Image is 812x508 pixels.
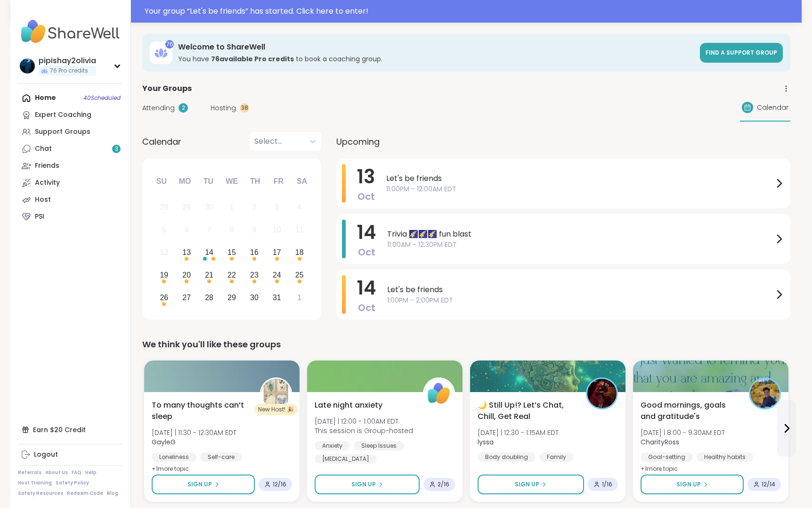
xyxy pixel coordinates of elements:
span: 11:00AM - 12:30PM EDT [387,240,773,250]
a: Find a support group [700,43,783,63]
div: Choose Thursday, October 16th, 2025 [244,243,265,263]
span: [DATE] | 8:00 - 9:30AM EDT [641,428,725,437]
h3: Welcome to ShareWell [178,42,694,52]
div: Choose Sunday, October 26th, 2025 [154,287,174,308]
div: 1 [297,291,301,304]
a: Referrals [18,469,41,476]
div: 3 [275,201,279,213]
div: Mo [174,171,195,192]
div: 5 [162,223,166,236]
span: 12 / 16 [273,481,286,488]
div: 16 [250,246,259,259]
span: [DATE] | 12:30 - 1:15AM EDT [478,428,559,437]
div: Choose Wednesday, October 15th, 2025 [222,243,242,263]
span: 76 Pro credits [50,67,88,75]
span: Late night anxiety [315,400,382,411]
div: Activity [35,178,60,188]
div: 27 [182,291,191,304]
div: Choose Thursday, October 30th, 2025 [244,287,265,308]
div: 28 [205,291,213,304]
div: Friends [35,161,59,171]
span: Attending [142,103,175,113]
span: Your Groups [142,83,192,94]
a: Friends [18,157,123,174]
div: Not available Monday, September 29th, 2025 [177,197,197,218]
span: [DATE] | 11:30 - 12:30AM EDT [152,428,236,437]
b: CharityRoss [641,437,679,447]
img: CharityRoss [750,379,780,408]
div: 29 [182,201,191,213]
div: 6 [185,223,189,236]
div: 2 [252,201,256,213]
div: Choose Sunday, October 19th, 2025 [154,265,174,285]
div: Sa [292,171,312,192]
span: Let's be friends [386,173,773,184]
div: PSI [35,212,44,221]
span: 1:00PM - 2:00PM EDT [387,295,773,305]
a: PSI [18,208,123,225]
div: 1 [230,201,234,213]
div: 31 [273,291,281,304]
button: Sign Up [641,475,744,494]
div: Choose Friday, October 24th, 2025 [267,265,287,285]
div: Choose Wednesday, October 22nd, 2025 [222,265,242,285]
div: 21 [205,269,213,281]
div: Su [151,171,172,192]
span: 11:00PM - 12:00AM EDT [386,184,773,194]
div: 22 [227,269,236,281]
div: 11 [295,223,304,236]
div: 76 [165,40,174,49]
div: Choose Tuesday, October 14th, 2025 [199,243,219,263]
div: Family [539,452,574,462]
div: Not available Sunday, October 12th, 2025 [154,243,174,263]
div: 17 [273,246,281,259]
div: Sleep Issues [354,441,404,451]
div: Not available Tuesday, October 7th, 2025 [199,220,219,240]
span: Upcoming [336,135,380,148]
span: Trivia 🌠🌠🌠 fun blast [387,229,773,240]
div: 25 [295,269,304,281]
div: 4 [297,201,301,213]
div: 12 [160,246,168,259]
div: 9 [252,223,256,236]
div: Choose Monday, October 20th, 2025 [177,265,197,285]
div: 26 [160,291,168,304]
img: ShareWell Nav Logo [18,15,123,48]
div: Loneliness [152,452,196,462]
div: Your group “ Let's be friends ” has started. Click here to enter! [145,6,796,17]
span: Calendar [142,135,181,148]
div: Self-care [200,452,242,462]
span: 14 [357,275,376,301]
a: Blog [107,490,118,497]
a: About Us [45,469,68,476]
a: Activity [18,174,123,191]
img: ShareWell [424,379,454,408]
img: pipishay2olivia [20,58,35,74]
span: 13 [357,164,375,190]
div: Not available Thursday, October 2nd, 2025 [244,197,265,218]
div: 14 [205,246,213,259]
div: [MEDICAL_DATA] [315,454,377,464]
div: Not available Friday, October 10th, 2025 [267,220,287,240]
div: pipishay2olivia [39,56,96,66]
a: Host Training [18,480,52,486]
div: Not available Monday, October 6th, 2025 [177,220,197,240]
div: We think you'll like these groups [142,338,790,351]
span: 3 [115,145,118,153]
div: 19 [160,269,168,281]
div: Not available Sunday, September 28th, 2025 [154,197,174,218]
span: Oct [358,301,375,314]
div: Choose Thursday, October 23rd, 2025 [244,265,265,285]
img: GayleG [261,379,291,408]
div: 24 [273,269,281,281]
div: Chat [35,144,52,154]
button: Sign Up [315,475,420,494]
div: Host [35,195,51,205]
div: 2 [179,103,188,113]
span: Find a support group [706,49,777,57]
div: 28 [160,201,168,213]
a: Chat3 [18,140,123,157]
a: Redeem Code [67,490,103,497]
div: 15 [227,246,236,259]
div: 29 [227,291,236,304]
